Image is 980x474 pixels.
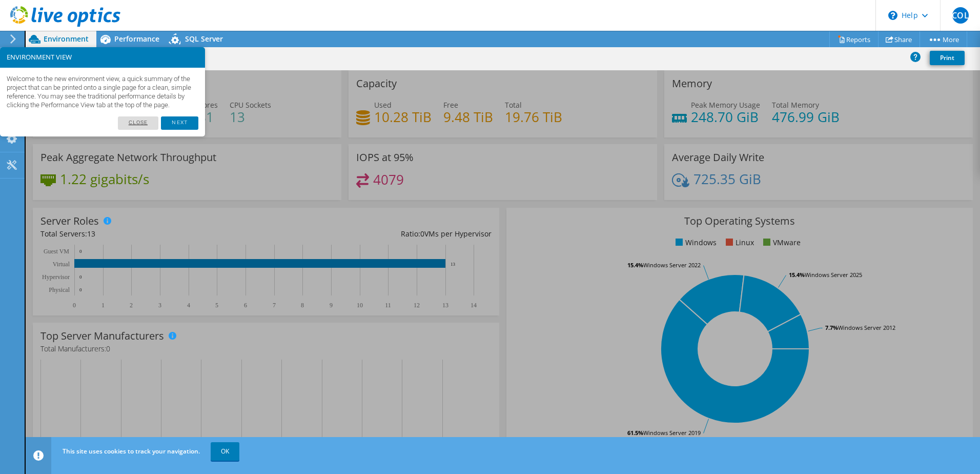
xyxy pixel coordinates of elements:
a: Close [118,116,159,130]
a: OK [211,442,239,461]
p: Welcome to the new environment view, a quick summary of the project that can be printed onto a si... [7,74,198,110]
span: SQL Server [185,34,223,44]
span: This site uses cookies to track your navigation. [63,447,200,456]
span: Environment [44,34,89,44]
a: Reports [829,31,879,47]
a: Print [930,51,965,65]
h3: ENVIRONMENT VIEW [7,54,198,61]
a: Next [161,116,198,130]
a: More [920,31,967,47]
a: Share [878,31,920,47]
span: Performance [114,34,159,44]
span: COL [952,7,969,24]
svg: \n [888,11,897,20]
